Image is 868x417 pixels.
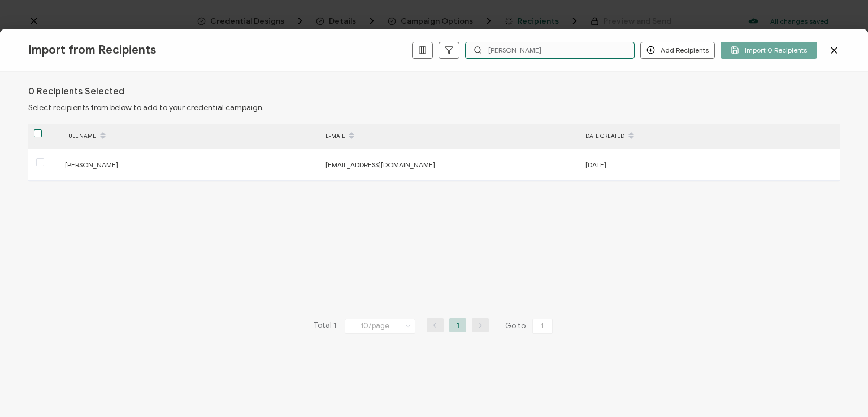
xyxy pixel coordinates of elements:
div: FULL NAME [59,127,320,146]
span: Total 1 [314,318,336,334]
input: Select [345,319,415,334]
span: Select recipients from below to add to your credential campaign. [28,103,264,112]
iframe: Chat Widget [811,363,868,417]
span: [DATE] [585,160,606,169]
span: [EMAIL_ADDRESS][DOMAIN_NAME] [325,160,435,169]
li: 1 [449,318,466,332]
div: E-MAIL [320,127,580,146]
span: [PERSON_NAME] [65,160,118,169]
span: Go to [505,318,555,334]
h1: 0 Recipients Selected [28,86,124,97]
div: DATE CREATED [580,127,840,146]
span: Import from Recipients [28,43,156,57]
button: Import 0 Recipients [721,42,817,59]
span: Import 0 Recipients [731,46,807,54]
button: Add Recipients [640,42,715,59]
input: Search [465,42,635,59]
